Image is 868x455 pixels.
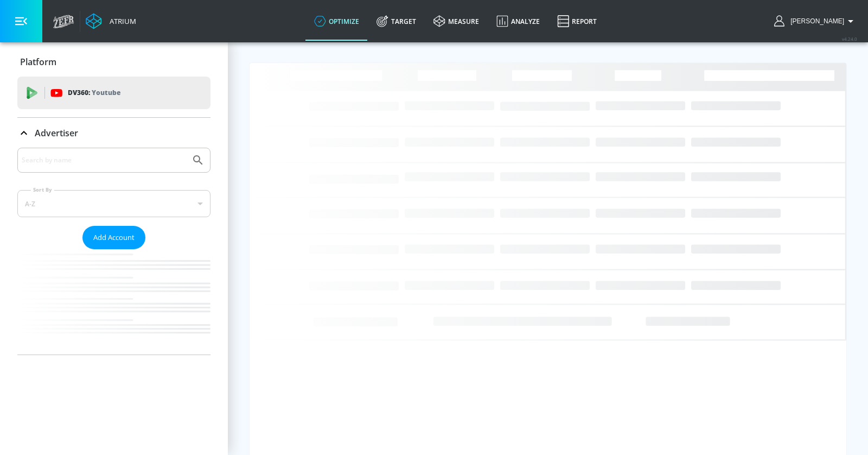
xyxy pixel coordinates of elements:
p: Youtube [92,87,120,98]
span: v 4.24.0 [842,36,857,42]
a: measure [425,2,488,41]
div: DV360: Youtube [17,77,210,109]
input: Search by name [22,153,186,167]
a: Report [548,2,605,41]
label: Sort By [31,186,54,193]
p: DV360: [68,87,120,99]
a: Target [368,2,425,41]
a: Atrium [86,13,136,29]
nav: list of Advertiser [17,249,210,355]
p: Advertiser [35,127,78,139]
div: Advertiser [17,148,210,355]
span: login as: casey.cohen@zefr.com [786,17,844,25]
div: Platform [17,47,210,77]
button: [PERSON_NAME] [774,15,857,28]
a: optimize [305,2,368,41]
span: Add Account [93,231,135,244]
div: A-Z [17,190,210,217]
div: Atrium [105,16,136,26]
a: Analyze [488,2,548,41]
p: Platform [20,56,56,68]
div: Advertiser [17,118,210,148]
button: Add Account [82,226,145,249]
